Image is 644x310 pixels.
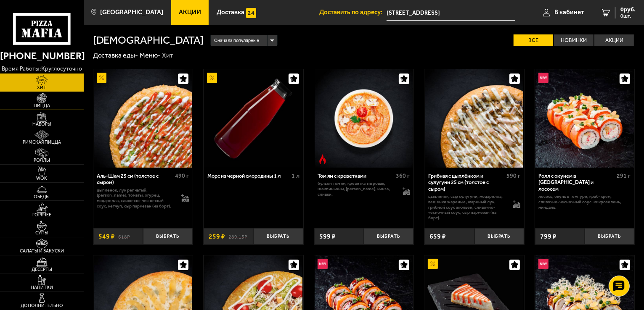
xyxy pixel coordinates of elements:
[620,13,636,18] span: 0 шт.
[319,9,387,16] span: Доставить по адресу:
[140,51,161,59] a: Меню-
[93,35,204,46] h1: [DEMOGRAPHIC_DATA]
[554,34,594,47] label: Новинки
[535,69,634,168] img: Ролл с окунем в темпуре и лососем
[318,259,328,269] img: Новинка
[428,194,506,221] p: цыпленок, сыр сулугуни, моцарелла, вешенки жареные, жареный лук, грибной соус Жюльен, сливочно-че...
[396,172,410,179] span: 360 г
[585,228,634,244] button: Выбрать
[514,34,553,47] label: Все
[228,233,247,240] s: 289.15 ₽
[617,172,631,179] span: 291 г
[207,73,217,83] img: Акционный
[538,259,549,269] img: Новинка
[214,34,259,47] span: Сначала популярные
[387,5,515,21] input: Ваш адрес доставки
[428,259,438,269] img: Акционный
[554,9,584,16] span: В кабинет
[540,233,557,240] span: 799 ₽
[314,69,414,168] a: Острое блюдоТом ям с креветками
[429,233,446,240] span: 659 ₽
[424,69,524,168] a: Грибная с цыплёнком и сулугуни 25 см (толстое с сыром)
[253,228,303,244] button: Выбрать
[97,173,173,186] div: Аль-Шам 25 см (толстое с сыром)
[620,7,636,13] span: 0 руб.
[97,73,107,83] img: Акционный
[538,173,615,192] div: Ролл с окунем в [GEOGRAPHIC_DATA] и лососем
[318,181,395,197] p: бульон том ям, креветка тигровая, шампиньоны, [PERSON_NAME], кинза, сливки.
[246,8,256,18] img: 15daf4d41897b9f0e9f617042186c801.svg
[319,233,336,240] span: 599 ₽
[97,188,175,209] p: цыпленок, лук репчатый, [PERSON_NAME], томаты, огурец, моцарелла, сливочно-чесночный соус, кетчуп...
[98,233,115,240] span: 549 ₽
[93,51,138,59] a: Доставка еды-
[364,228,413,244] button: Выбрать
[175,172,189,179] span: 490 г
[318,154,328,164] img: Острое блюдо
[100,9,163,16] span: [GEOGRAPHIC_DATA]
[162,51,173,60] div: Хит
[535,69,635,168] a: НовинкаРолл с окунем в темпуре и лососем
[209,233,225,240] span: 259 ₽
[425,69,524,168] img: Грибная с цыплёнком и сулугуни 25 см (толстое с сыром)
[387,5,515,21] span: проспект Просвещения, 14к4Б
[179,9,201,16] span: Акции
[118,233,130,240] s: 618 ₽
[292,172,299,179] span: 1 л
[315,69,413,168] img: Том ям с креветками
[506,172,520,179] span: 590 г
[538,73,549,83] img: Новинка
[143,228,193,244] button: Выбрать
[204,69,303,168] a: АкционныйМорс из черной смородины 1 л
[594,34,634,47] label: Акции
[318,173,394,179] div: Том ям с креветками
[428,173,504,192] div: Грибная с цыплёнком и сулугуни 25 см (толстое с сыром)
[474,228,524,244] button: Выбрать
[94,69,192,168] img: Аль-Шам 25 см (толстое с сыром)
[93,69,193,168] a: АкционныйАль-Шам 25 см (толстое с сыром)
[538,194,631,210] p: лосось, окунь в темпуре, краб-крем, сливочно-чесночный соус, микрозелень, миндаль.
[207,173,289,179] div: Морс из черной смородины 1 л
[204,69,303,168] img: Морс из черной смородины 1 л
[217,9,244,16] span: Доставка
